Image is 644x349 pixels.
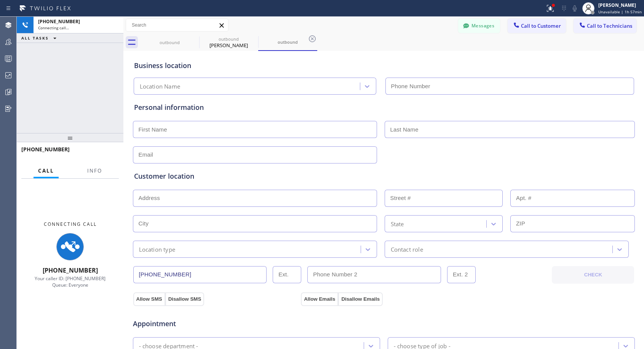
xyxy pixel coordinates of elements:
button: ALL TASKS [17,33,64,43]
div: Customer location [134,171,634,181]
div: outbound [200,36,257,42]
input: Email [133,146,377,163]
span: Unavailable | 1h 57min [598,9,642,14]
button: Call to Customer [508,19,566,33]
div: State [391,219,404,228]
span: [PHONE_NUMBER] [38,18,80,25]
input: Last Name [385,121,635,138]
span: ALL TASKS [21,35,49,41]
span: Call [38,167,54,174]
button: Disallow SMS [165,292,205,306]
div: Business location [134,60,634,71]
button: Allow SMS [133,292,165,306]
button: Info [83,163,107,178]
input: Phone Number [385,78,634,95]
input: Apt. # [510,190,635,207]
div: Personal information [134,102,634,113]
div: [PERSON_NAME] [200,42,257,49]
input: Search [126,19,228,31]
input: Ext. 2 [447,266,476,283]
input: Street # [385,190,503,207]
div: Location Name [140,82,181,91]
div: Location type [139,245,176,254]
span: Call to Customer [521,22,561,29]
button: Allow Emails [301,292,338,306]
input: Address [133,190,377,207]
button: Disallow Emails [338,292,383,306]
span: Connecting Call [44,221,97,227]
div: Contact role [391,245,423,254]
input: Phone Number [133,266,267,283]
span: [PHONE_NUMBER] [43,266,98,274]
button: Call [34,163,59,178]
div: outbound [141,40,198,45]
button: CHECK [552,266,634,284]
span: Call to Technicians [587,22,632,29]
input: Phone Number 2 [307,266,441,283]
button: Call to Technicians [574,19,636,33]
button: Messages [458,19,500,33]
span: Your caller ID: [PHONE_NUMBER] Queue: Everyone [35,275,105,288]
div: outbound [259,39,316,45]
button: Mute [569,3,580,14]
span: Appointment [133,319,299,329]
input: ZIP [510,215,635,232]
input: First Name [133,121,377,138]
input: City [133,215,377,232]
span: Connecting call… [38,25,69,30]
span: Info [87,167,102,174]
span: [PHONE_NUMBER] [21,146,70,153]
div: [PERSON_NAME] [598,2,642,8]
div: Maria Rafael [200,34,257,51]
input: Ext. [273,266,301,283]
